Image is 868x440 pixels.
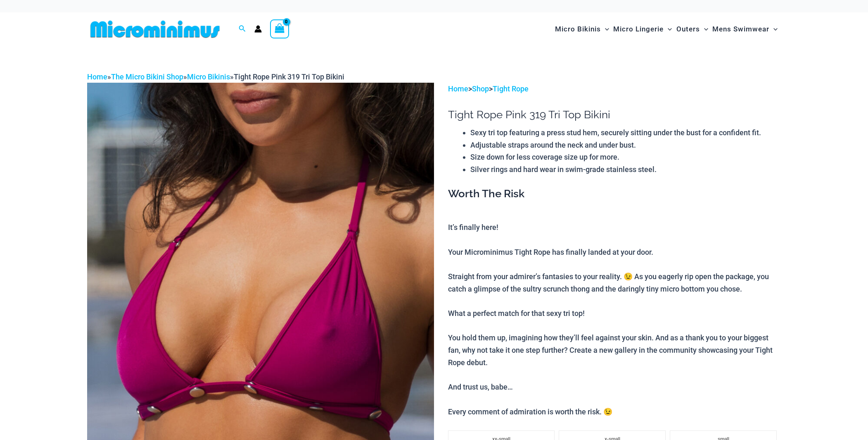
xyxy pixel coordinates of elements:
[769,19,778,40] span: Menu Toggle
[611,17,674,42] a: Micro LingerieMenu ToggleMenu Toggle
[710,17,780,42] a: Mens SwimwearMenu ToggleMenu Toggle
[448,108,781,121] h1: Tight Rope Pink 319 Tri Top Bikini
[493,84,529,93] a: Tight Rope
[470,127,781,139] li: Sexy tri top featuring a press stud hem, securely sitting under the bust for a confident fit.
[700,19,708,40] span: Menu Toggle
[234,72,344,81] span: Tight Rope Pink 319 Tri Top Bikini
[552,15,781,43] nav: Site Navigation
[87,20,223,38] img: MM SHOP LOGO FLAT
[87,72,344,81] span: » » »
[448,83,781,95] p: > >
[601,19,609,40] span: Menu Toggle
[470,163,781,176] li: Silver rings and hard wear in swim-grade stainless steel.
[613,19,664,40] span: Micro Lingerie
[254,25,262,33] a: Account icon link
[712,19,769,40] span: Mens Swimwear
[111,72,183,81] a: The Micro Bikini Shop
[664,19,672,40] span: Menu Toggle
[87,72,107,81] a: Home
[470,151,781,163] li: Size down for less coverage size up for more.
[553,17,611,42] a: Micro BikinisMenu ToggleMenu Toggle
[470,139,781,151] li: Adjustable straps around the neck and under bust.
[555,19,601,40] span: Micro Bikinis
[674,17,710,42] a: OutersMenu ToggleMenu Toggle
[676,19,700,40] span: Outers
[270,19,289,38] a: View Shopping Cart, empty
[239,24,246,34] a: Search icon link
[448,221,781,418] p: It’s finally here! Your Microminimus Tight Rope has finally landed at your door. Straight from yo...
[448,187,781,201] h3: Worth The Risk
[472,84,489,93] a: Shop
[448,84,468,93] a: Home
[187,72,230,81] a: Micro Bikinis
